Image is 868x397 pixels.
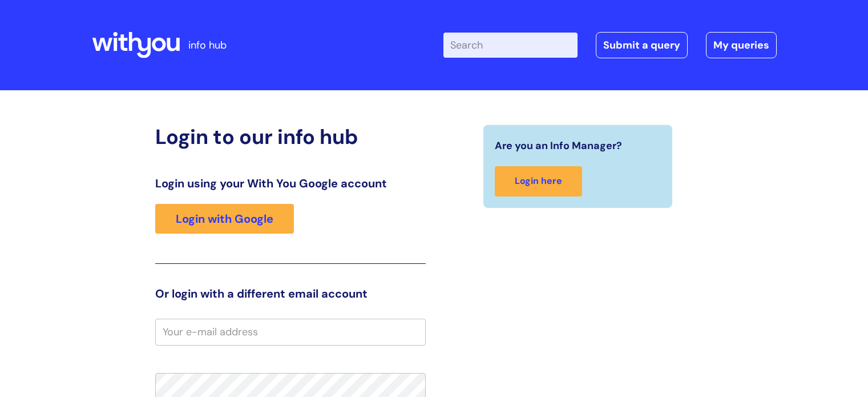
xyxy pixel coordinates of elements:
[596,32,688,58] a: Submit a query
[155,319,426,345] input: Your e-mail address
[155,204,294,234] a: Login with Google
[155,177,426,190] h3: Login using your With You Google account
[495,166,582,197] a: Login here
[706,32,777,58] a: My queries
[188,36,227,54] p: info hub
[443,33,578,58] input: Search
[495,137,622,155] span: Are you an Info Manager?
[155,125,426,149] h2: Login to our info hub
[155,287,426,300] h3: Or login with a different email account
